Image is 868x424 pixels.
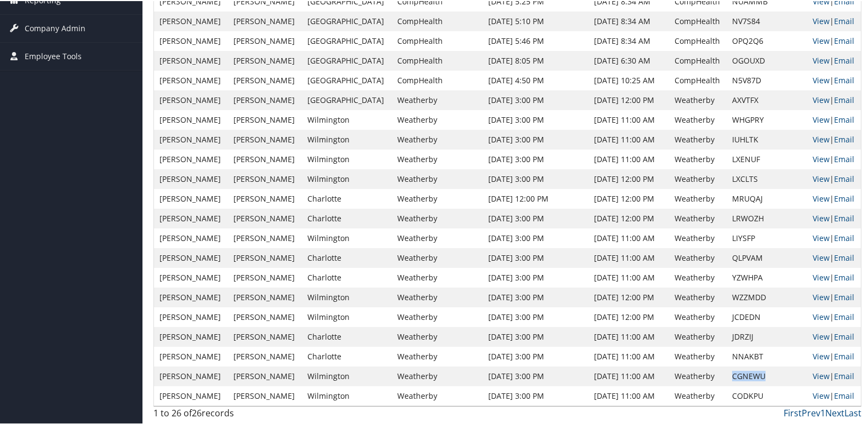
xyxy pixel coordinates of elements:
[302,208,392,227] td: Charlotte
[589,50,669,70] td: [DATE] 6:30 AM
[154,365,228,385] td: [PERSON_NAME]
[589,306,669,326] td: [DATE] 12:00 PM
[834,74,854,84] a: Email
[669,50,727,70] td: CompHealth
[589,168,669,188] td: [DATE] 12:00 PM
[727,326,807,346] td: JDRZIJ
[483,208,588,227] td: [DATE] 3:00 PM
[392,50,483,70] td: CompHealth
[669,247,727,267] td: Weatherby
[483,365,588,385] td: [DATE] 3:00 PM
[302,129,392,148] td: Wilmington
[589,208,669,227] td: [DATE] 12:00 PM
[802,406,820,418] a: Prev
[727,10,807,30] td: NV7S84
[669,89,727,109] td: Weatherby
[834,291,854,301] a: Email
[483,227,588,247] td: [DATE] 3:00 PM
[807,306,861,326] td: |
[727,306,807,326] td: JCDEDN
[813,15,830,25] a: View
[669,148,727,168] td: Weatherby
[834,133,854,144] a: Email
[834,113,854,124] a: Email
[228,129,302,148] td: [PERSON_NAME]
[834,389,854,400] a: Email
[834,330,854,341] a: Email
[483,148,588,168] td: [DATE] 3:00 PM
[392,346,483,365] td: Weatherby
[813,94,830,104] a: View
[154,326,228,346] td: [PERSON_NAME]
[228,227,302,247] td: [PERSON_NAME]
[807,227,861,247] td: |
[834,212,854,222] a: Email
[813,133,830,144] a: View
[834,192,854,203] a: Email
[727,346,807,365] td: NNAKBT
[154,50,228,70] td: [PERSON_NAME]
[589,70,669,89] td: [DATE] 10:25 AM
[589,148,669,168] td: [DATE] 11:00 AM
[727,168,807,188] td: LXCLTS
[813,113,830,124] a: View
[302,89,392,109] td: [GEOGRAPHIC_DATA]
[483,50,588,70] td: [DATE] 8:05 PM
[807,50,861,70] td: |
[589,346,669,365] td: [DATE] 11:00 AM
[834,94,854,104] a: Email
[589,10,669,30] td: [DATE] 8:34 AM
[727,70,807,89] td: N5V87D
[813,389,830,400] a: View
[727,287,807,306] td: WZZMDD
[228,109,302,129] td: [PERSON_NAME]
[727,89,807,109] td: AXVTFX
[813,251,830,262] a: View
[727,188,807,208] td: MRUQAJ
[392,208,483,227] td: Weatherby
[727,385,807,405] td: CODKPU
[669,346,727,365] td: Weatherby
[589,109,669,129] td: [DATE] 11:00 AM
[807,30,861,50] td: |
[807,267,861,287] td: |
[228,365,302,385] td: [PERSON_NAME]
[392,129,483,148] td: Weatherby
[813,232,830,242] a: View
[154,188,228,208] td: [PERSON_NAME]
[392,148,483,168] td: Weatherby
[302,70,392,89] td: [GEOGRAPHIC_DATA]
[813,311,830,321] a: View
[820,406,825,418] a: 1
[392,188,483,208] td: Weatherby
[589,267,669,287] td: [DATE] 11:00 AM
[589,385,669,405] td: [DATE] 11:00 AM
[483,326,588,346] td: [DATE] 3:00 PM
[589,326,669,346] td: [DATE] 11:00 AM
[834,54,854,65] a: Email
[228,89,302,109] td: [PERSON_NAME]
[153,405,318,424] div: 1 to 26 of records
[302,346,392,365] td: Charlotte
[825,406,844,418] a: Next
[25,42,82,69] span: Employee Tools
[807,10,861,30] td: |
[727,365,807,385] td: CGNEWU
[834,271,854,282] a: Email
[834,35,854,45] a: Email
[807,247,861,267] td: |
[154,227,228,247] td: [PERSON_NAME]
[813,74,830,84] a: View
[483,267,588,287] td: [DATE] 3:00 PM
[483,30,588,50] td: [DATE] 5:46 PM
[813,153,830,163] a: View
[228,247,302,267] td: [PERSON_NAME]
[834,15,854,25] a: Email
[807,365,861,385] td: |
[154,10,228,30] td: [PERSON_NAME]
[669,70,727,89] td: CompHealth
[154,385,228,405] td: [PERSON_NAME]
[228,385,302,405] td: [PERSON_NAME]
[228,70,302,89] td: [PERSON_NAME]
[154,346,228,365] td: [PERSON_NAME]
